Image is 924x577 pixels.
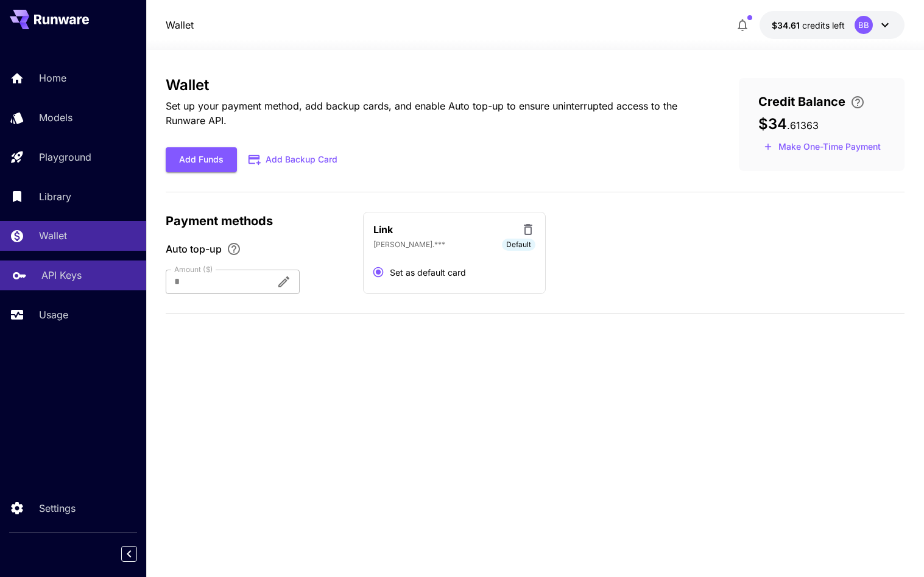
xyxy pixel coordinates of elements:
div: $34.61363 [772,19,845,32]
p: Set up your payment method, add backup cards, and enable Auto top-up to ensure uninterrupted acce... [166,99,700,128]
p: API Keys [41,268,82,282]
p: Payment methods [166,212,348,230]
button: $34.61363BB [760,11,905,39]
div: BB [855,16,873,34]
span: Set as default card [390,266,466,279]
p: Wallet [39,228,67,243]
p: Usage [39,307,68,322]
span: credits left [802,20,845,30]
button: Enable Auto top-up to ensure uninterrupted service. We'll automatically bill the chosen amount wh... [222,242,246,256]
span: Auto top-up [166,242,222,256]
button: Add Funds [166,147,237,172]
button: Enter your card details and choose an Auto top-up amount to avoid service interruptions. We'll au... [845,95,870,110]
p: Playground [39,150,91,164]
span: . 61363 [787,119,819,131]
p: Models [39,110,72,125]
p: Settings [39,501,76,516]
span: Default [502,239,535,250]
span: $34 [758,115,787,133]
span: Credit Balance [758,93,845,111]
div: Collapse sidebar [130,543,146,565]
span: $34.61 [772,20,802,30]
nav: breadcrumb [166,18,194,32]
button: Collapse sidebar [121,546,137,562]
h3: Wallet [166,77,700,94]
p: Library [39,189,71,204]
p: Link [373,222,393,237]
p: Home [39,71,66,85]
p: [PERSON_NAME].*** [373,239,445,250]
label: Amount ($) [174,264,213,275]
button: Make a one-time, non-recurring payment [758,138,886,156]
button: Add Backup Card [237,148,350,172]
a: Wallet [166,18,194,32]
